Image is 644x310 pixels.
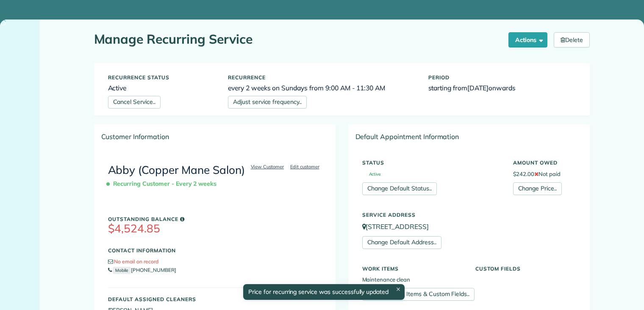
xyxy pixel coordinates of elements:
[467,84,489,92] span: [DATE]
[349,125,589,148] div: Default Appointment Information
[508,32,547,47] button: Actions
[228,84,416,92] h6: every 2 weeks on Sundays from 9:00 AM - 11:30 AM
[513,160,576,165] h5: Amount Owed
[362,182,437,195] a: Change Default Status..
[288,163,322,170] a: Edit customer
[243,284,405,300] div: Price for recurring service was successfully updated
[108,176,220,191] span: Recurring Customer - Every 2 weeks
[362,276,463,284] li: Maintenance clean
[554,32,590,47] a: Delete
[108,163,245,177] a: Abby (Copper Mane Salon)
[507,156,582,195] div: $242.00 Not paid
[108,267,176,273] a: Mobile[PHONE_NUMBER]
[108,296,322,302] h5: Default Assigned Cleaners
[228,96,307,109] a: Adjust service frequency..
[475,266,576,271] h5: Custom Fields
[113,267,131,274] small: Mobile
[108,216,322,222] h5: Outstanding Balance
[362,236,441,249] a: Change Default Address..
[248,163,287,170] a: View Customer
[108,223,322,235] h3: $4,524.85
[513,182,562,195] a: Change Price..
[362,172,381,176] span: Active
[114,258,158,265] span: No email on record
[108,96,161,109] a: Cancel Service..
[428,75,576,80] h5: Period
[94,32,502,46] h1: Manage Recurring Service
[362,160,500,165] h5: Status
[108,84,216,92] h6: Active
[362,212,576,218] h5: Service Address
[362,266,463,271] h5: Work Items
[428,84,576,92] h6: starting from onwards
[362,222,576,232] p: [STREET_ADDRESS]
[362,288,475,301] a: Change Work Items & Custom Fields..
[228,75,416,80] h5: Recurrence
[108,75,216,80] h5: Recurrence status
[108,248,322,253] h5: Contact Information
[94,125,336,148] div: Customer Information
